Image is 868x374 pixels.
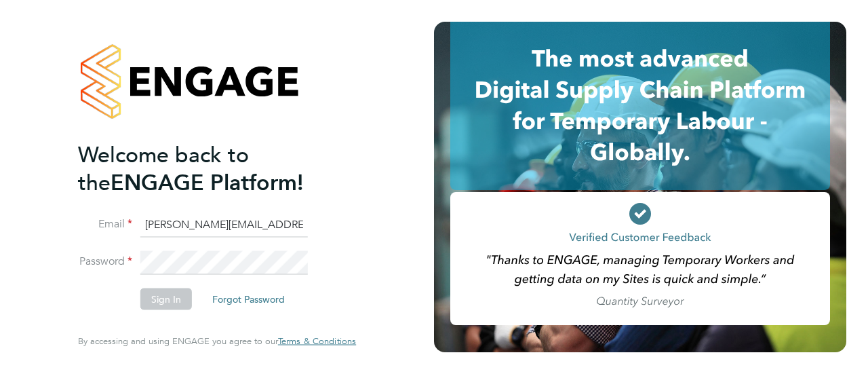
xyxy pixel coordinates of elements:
[78,255,132,269] label: Password
[78,335,356,347] span: By accessing and using ENGAGE you agree to our
[78,141,342,196] h2: ENGAGE Platform!
[78,141,249,195] span: Welcome back to the
[278,335,356,347] span: Terms & Conditions
[140,288,192,310] button: Sign In
[278,336,356,347] a: Terms & Conditions
[201,288,296,310] button: Forgot Password
[78,217,132,231] label: Email
[140,212,308,237] input: Enter your work email...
